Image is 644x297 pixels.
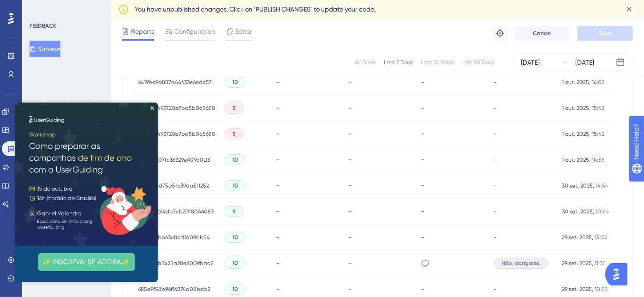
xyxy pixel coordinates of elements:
div: - [348,285,411,293]
div: - [276,207,339,216]
button: Cancel [515,26,570,41]
div: - [276,233,339,242]
span: 685e9f58b96f16874a08bda2 [138,285,210,293]
span: - [494,130,496,138]
span: 30 set. 2025, 14:54 [562,182,608,189]
span: 6419be9a887a44633e6edc57 [138,79,212,86]
span: 10 [233,79,238,86]
span: - [494,182,496,189]
span: 1 out. 2025, 16:02 [562,79,604,86]
div: - [348,259,411,267]
span: 643d41cd75a5fc39da5f1252 [138,182,209,189]
div: - [276,155,339,164]
span: Editor [235,26,252,37]
span: 10 [233,260,238,267]
span: - [494,79,496,86]
div: - [421,233,484,242]
div: - [421,78,484,86]
div: - [421,285,484,293]
div: Last 30 Days [421,59,454,66]
span: 29 set. 2025, 15:58 [562,234,608,241]
span: 68cd4e493720e7ba5b0c5650 [138,104,215,112]
span: 1 out. 2025, 15:42 [562,130,604,138]
div: - [348,233,411,242]
div: - [421,103,484,112]
span: 9 [233,208,236,215]
div: Close Preview [136,4,139,7]
span: 5 [233,130,236,138]
div: All Times [354,59,376,66]
div: - [276,103,339,112]
span: 67fd433b3425a28e8009bac2 [138,260,213,267]
div: - [421,207,484,216]
button: Surveys [30,41,60,57]
div: - [348,181,411,190]
div: - [276,129,339,138]
div: - [348,129,411,138]
div: - [421,155,484,164]
span: 10 [233,285,238,293]
div: - [276,259,339,267]
div: - [276,285,339,293]
span: Não, obrigado. [501,260,541,267]
span: 30 set. 2025, 10:54 [562,208,609,215]
div: - [348,207,411,216]
span: You have unpublished changes. Click on ‘PUBLISH CHANGES’ to update your code. [135,4,375,15]
span: 5 [233,104,236,112]
span: 1 out. 2025, 15:42 [562,104,604,112]
span: Cancel [533,30,552,37]
div: - [276,181,339,190]
span: 10 [233,234,238,241]
div: Last 7 Days [384,59,413,66]
span: - [494,234,496,241]
div: FEEDBACK [30,22,56,30]
span: Reports [131,26,154,37]
span: 67a4a6264da7cb20f8046083 [138,208,214,215]
span: - [494,104,496,112]
span: 10 [233,182,238,189]
div: Last 90 Days [461,59,495,66]
iframe: UserGuiding AI Assistant Launcher [605,261,633,288]
span: 68643f007fc36329e409c0d3 [138,156,210,164]
span: - [494,285,496,293]
span: 68cd4e493720e7ba5b0c5650 [138,130,215,138]
span: - [494,208,496,215]
span: 672373ffbb63e8cd1d09bb54 [138,234,210,241]
div: - [348,103,411,112]
div: - [348,155,411,164]
div: [DATE] [575,57,594,68]
span: Save [599,30,612,37]
span: - [494,156,496,164]
div: - [348,78,411,86]
div: - [276,78,339,86]
div: - [421,181,484,190]
span: Configuration [174,26,215,37]
button: ✨ INSCREVA-SE AGORA✨ [24,151,120,169]
div: - [421,129,484,138]
span: 10 [233,156,238,164]
span: Need Help? [22,2,58,13]
span: 29 set. 2025, 10:53 [562,285,608,293]
span: 1 out. 2025, 14:58 [562,156,605,164]
span: 29 set. 2025, 11:35 [562,260,606,267]
button: Save [578,26,633,41]
div: [DATE] [521,57,540,68]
